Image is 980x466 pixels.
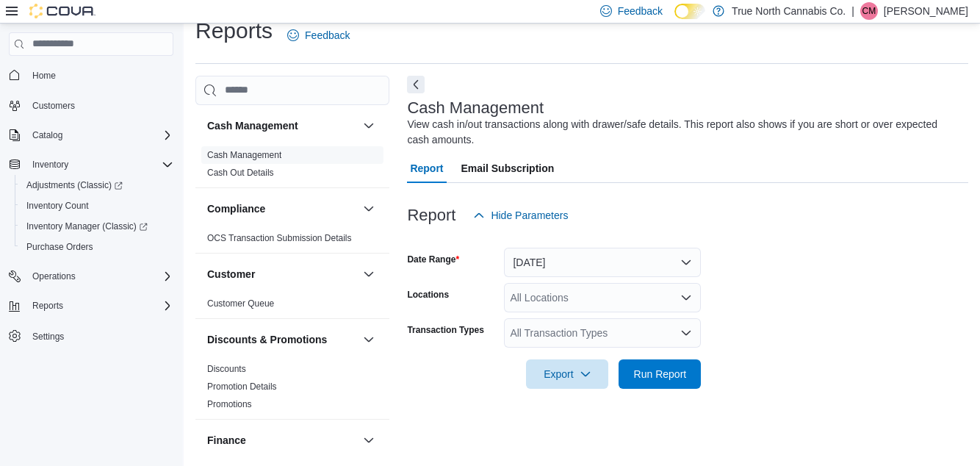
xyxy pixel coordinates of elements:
div: Customer [195,295,389,318]
a: Promotion Details [207,381,277,392]
h3: Cash Management [407,99,544,117]
h3: Cash Management [207,118,298,133]
a: Adjustments (Classic) [21,176,129,194]
button: [DATE] [504,248,701,277]
span: CM [862,2,876,20]
span: Adjustments (Classic) [26,179,123,191]
span: Feedback [618,4,663,18]
span: Export [535,359,599,389]
button: Hide Parameters [467,201,574,230]
a: Inventory Count [21,197,95,215]
button: Inventory Count [15,196,179,216]
h3: Report [407,207,455,224]
a: Cash Management [207,150,281,160]
h3: Finance [207,433,246,448]
button: Catalog [3,125,179,146]
span: Purchase Orders [21,238,173,256]
button: Discounts & Promotions [207,332,357,347]
button: Compliance [207,201,357,216]
h3: Customer [207,267,255,282]
a: Adjustments (Classic) [15,175,179,196]
span: Customers [26,96,173,115]
label: Date Range [407,254,459,265]
span: Customers [32,100,75,112]
span: Purchase Orders [26,241,93,253]
nav: Complex example [9,59,173,385]
button: Customer [360,265,378,283]
p: [PERSON_NAME] [884,2,968,20]
a: Promotions [207,399,252,409]
span: Inventory Manager (Classic) [26,221,148,232]
a: OCS Transaction Submission Details [207,233,352,243]
span: Email Subscription [461,154,555,183]
span: Home [32,70,56,82]
span: Inventory Count [21,197,173,215]
span: Catalog [26,126,173,144]
button: Open list of options [680,327,692,339]
button: Open list of options [680,292,692,304]
a: Cash Out Details [207,168,274,178]
span: Reports [26,297,173,315]
span: Settings [26,326,173,345]
div: Discounts & Promotions [195,360,389,419]
span: Cash Management [207,149,281,161]
button: Inventory [3,154,179,175]
button: Finance [360,431,378,449]
button: Cash Management [207,118,357,133]
button: Customer [207,267,357,282]
h3: Discounts & Promotions [207,332,327,347]
a: Settings [26,328,70,345]
span: Customer Queue [207,298,274,309]
img: Cova [29,4,96,18]
a: Inventory Manager (Classic) [15,216,179,237]
button: Finance [207,433,357,448]
span: Promotion Details [207,381,277,392]
button: Reports [3,295,179,316]
a: Home [26,67,62,85]
span: Feedback [305,28,350,43]
button: Compliance [360,200,378,218]
div: View cash in/out transactions along with drawer/safe details. This report also shows if you are s... [407,117,961,148]
div: Cash Management [195,146,389,187]
span: Report [410,154,443,183]
h3: Compliance [207,201,265,216]
label: Transaction Types [407,324,483,336]
a: Customer Queue [207,298,274,309]
span: Operations [32,270,76,282]
span: Operations [26,268,173,285]
button: Catalog [26,126,68,144]
button: Export [526,359,608,389]
a: Purchase Orders [21,238,99,256]
span: Adjustments (Classic) [21,176,173,194]
button: Home [3,65,179,86]
span: Reports [32,300,63,312]
input: Dark Mode [674,4,705,19]
button: Operations [3,266,179,287]
p: True North Cannabis Co. [732,2,846,20]
a: Customers [26,97,81,115]
span: Discounts [207,363,246,375]
button: Customers [3,95,179,116]
button: Inventory [26,156,74,173]
span: Promotions [207,398,252,410]
button: Discounts & Promotions [360,331,378,348]
a: Discounts [207,364,246,374]
button: Reports [26,297,69,315]
span: OCS Transaction Submission Details [207,232,352,244]
span: Inventory Count [26,200,89,212]
span: Inventory [32,159,68,171]
p: | [851,2,854,20]
div: Compliance [195,229,389,253]
button: Run Report [619,359,701,389]
span: Inventory Manager (Classic) [21,218,173,235]
h1: Reports [195,16,273,46]
button: Cash Management [360,117,378,135]
label: Locations [407,289,449,301]
div: Chad Maltais [860,2,878,20]
span: Inventory [26,156,173,173]
span: Hide Parameters [491,208,568,223]
span: Catalog [32,129,62,141]
button: Purchase Orders [15,237,179,257]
